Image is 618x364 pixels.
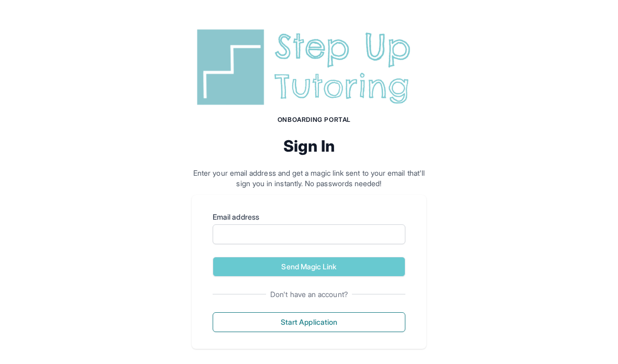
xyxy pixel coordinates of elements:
[192,168,426,189] p: Enter your email address and get a magic link sent to your email that'll sign you in instantly. N...
[213,212,405,222] label: Email address
[213,257,405,277] button: Send Magic Link
[213,312,405,332] button: Start Application
[192,25,426,109] img: Step Up Tutoring horizontal logo
[266,289,352,300] span: Don't have an account?
[202,116,426,124] h1: Onboarding Portal
[192,136,426,155] h2: Sign In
